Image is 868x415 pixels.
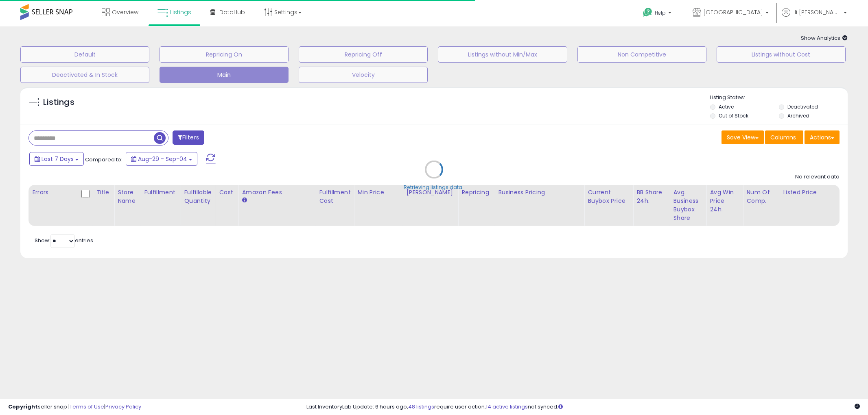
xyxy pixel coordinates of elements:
[20,46,149,63] button: Default
[20,67,149,83] button: Deactivated & In Stock
[299,67,428,83] button: Velocity
[643,7,653,17] i: Get Help
[170,8,191,16] span: Listings
[112,8,138,16] span: Overview
[160,67,289,83] button: Main
[782,8,847,26] a: Hi [PERSON_NAME]
[655,9,666,16] span: Help
[299,46,428,63] button: Repricing Off
[438,46,567,63] button: Listings without Min/Max
[577,46,706,63] button: Non Competitive
[717,46,846,63] button: Listings without Cost
[404,184,465,191] div: Retrieving listings data..
[636,1,680,26] a: Help
[703,8,763,16] span: [GEOGRAPHIC_DATA]
[792,8,841,16] span: Hi [PERSON_NAME]
[219,8,245,16] span: DataHub
[801,34,848,42] span: Show Analytics
[160,46,289,63] button: Repricing On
